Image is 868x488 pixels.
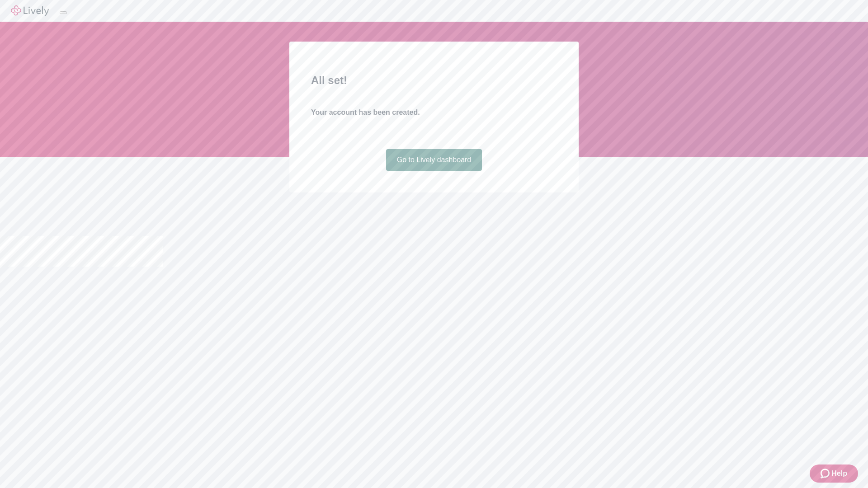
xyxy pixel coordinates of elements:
[311,72,557,89] h2: All set!
[60,11,67,14] button: Log out
[810,465,858,483] button: Zendesk support iconHelp
[386,149,482,171] a: Go to Lively dashboard
[11,5,49,16] img: Lively
[831,468,847,479] span: Help
[311,107,557,118] h4: Your account has been created.
[821,468,831,479] svg: Zendesk support icon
